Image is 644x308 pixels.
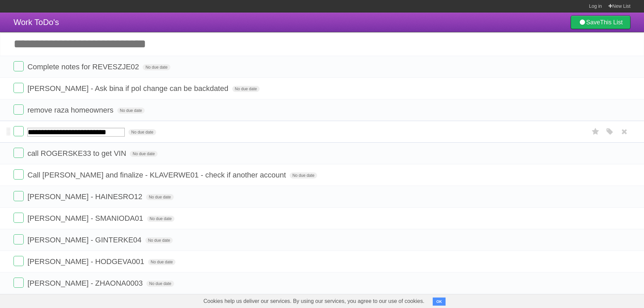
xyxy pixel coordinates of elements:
span: [PERSON_NAME] - ZHAONA0003 [27,279,144,287]
a: SaveThis List [571,16,630,29]
span: Work ToDo's [14,18,59,27]
span: Cookies help us deliver our services. By using our services, you agree to our use of cookies. [197,294,431,308]
span: No due date [117,108,145,114]
span: No due date [130,151,157,157]
label: Done [14,278,24,288]
span: No due date [147,216,174,222]
button: OK [433,298,446,306]
span: remove raza homeowners [27,106,115,114]
span: No due date [128,129,156,135]
label: Done [14,61,24,71]
label: Done [14,169,24,180]
span: [PERSON_NAME] - HAINESRO12 [27,192,144,201]
span: [PERSON_NAME] - HODGEVA001 [27,257,146,266]
label: Done [14,234,24,244]
label: Done [14,83,24,93]
span: Call [PERSON_NAME] and finalize - KLAVERWE01 - check if another account [27,171,288,179]
span: No due date [148,259,175,265]
span: No due date [145,237,173,243]
span: Complete notes for REVESZJE02 [27,63,141,71]
span: [PERSON_NAME] - Ask bina if pol change can be backdated [27,84,230,93]
label: Done [14,148,24,158]
label: Done [14,104,24,115]
label: Done [14,213,24,223]
label: Done [14,191,24,201]
span: [PERSON_NAME] - GINTERKE04 [27,236,143,244]
span: No due date [290,172,317,179]
b: This List [600,19,623,26]
label: Star task [589,126,602,137]
span: No due date [232,86,260,92]
span: [PERSON_NAME] - SMANIODA01 [27,214,145,222]
span: call ROGERSKE33 to get VIN [27,149,128,158]
label: Done [14,126,24,136]
span: No due date [146,281,174,287]
span: No due date [146,194,173,200]
label: Done [14,256,24,266]
span: No due date [143,64,170,70]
